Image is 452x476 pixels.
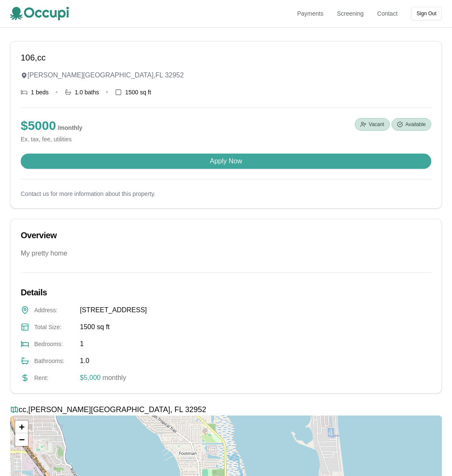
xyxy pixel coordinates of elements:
[125,88,151,96] span: 1500 sq ft
[58,124,82,131] span: / monthly
[21,154,431,169] button: Apply Now
[106,87,108,97] div: •
[19,434,25,445] span: −
[21,190,431,198] p: Contact us for more information about this property.
[80,356,89,366] span: 1.0
[405,121,426,128] span: Available
[411,7,442,20] button: Sign Out
[377,9,397,18] a: Contact
[10,404,442,415] h3: cc , [PERSON_NAME][GEOGRAPHIC_DATA] , FL 32952
[34,374,75,382] span: Rent :
[15,433,28,446] a: Zoom out
[80,339,84,349] span: 1
[101,374,126,381] span: monthly
[297,9,323,18] a: Payments
[80,305,147,315] span: [STREET_ADDRESS]
[19,421,25,432] span: +
[34,323,75,331] span: Total Size :
[80,322,110,332] span: 1500 sq ft
[369,121,384,128] span: Vacant
[337,9,364,18] a: Screening
[21,229,431,241] h2: Overview
[27,70,184,80] span: [PERSON_NAME][GEOGRAPHIC_DATA] , FL 32952
[21,52,431,63] h1: 106, cc
[34,357,75,365] span: Bathrooms :
[55,87,58,97] div: •
[21,135,82,143] small: Ex. tax, fee, utilities
[21,118,82,133] p: $ 5000
[80,374,101,381] span: $5,000
[75,88,99,96] span: 1.0 baths
[21,286,431,298] h2: Details
[15,421,28,433] a: Zoom in
[34,340,75,348] span: Bedrooms :
[31,88,49,96] span: 1 beds
[21,248,431,259] p: My pretty home
[34,306,75,314] span: Address :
